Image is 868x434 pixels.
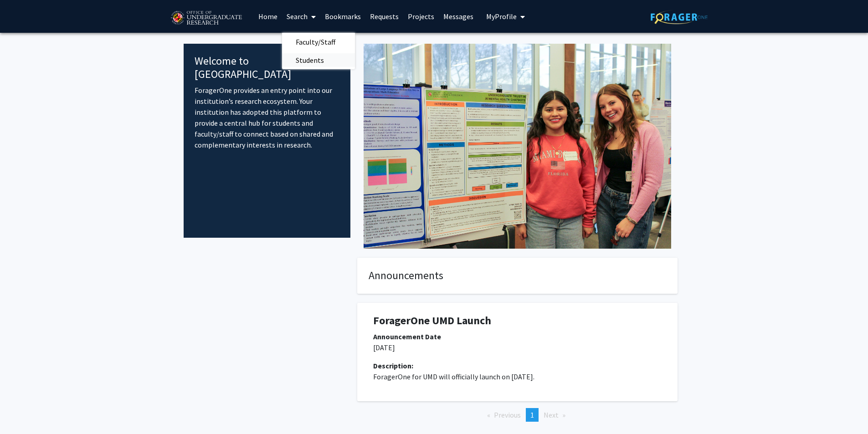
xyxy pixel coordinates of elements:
[282,33,349,51] span: Faculty/Staff
[530,410,534,419] span: 1
[282,0,320,32] a: Search
[373,371,662,382] p: ForagerOne for UMD will officially launch on [DATE].
[544,410,559,419] span: Next
[282,35,355,49] a: Faculty/Staff
[168,7,245,30] img: University of Maryland Logo
[254,0,282,32] a: Home
[364,44,671,249] img: Cover Image
[369,269,666,282] h4: Announcements
[195,85,340,150] p: ForagerOne provides an entry point into our institution’s research ecosystem. Your institution ha...
[373,314,662,327] h1: ForagerOne UMD Launch
[365,0,403,32] a: Requests
[494,410,521,419] span: Previous
[373,342,662,353] p: [DATE]
[651,10,708,24] img: ForagerOne Logo
[403,0,439,32] a: Projects
[282,53,355,67] a: Students
[282,51,338,69] span: Students
[439,0,478,32] a: Messages
[373,331,662,342] div: Announcement Date
[486,12,517,21] span: My Profile
[7,393,39,427] iframe: Chat
[320,0,365,32] a: Bookmarks
[195,55,340,81] h4: Welcome to [GEOGRAPHIC_DATA]
[357,408,678,422] ul: Pagination
[373,360,662,371] div: Description:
